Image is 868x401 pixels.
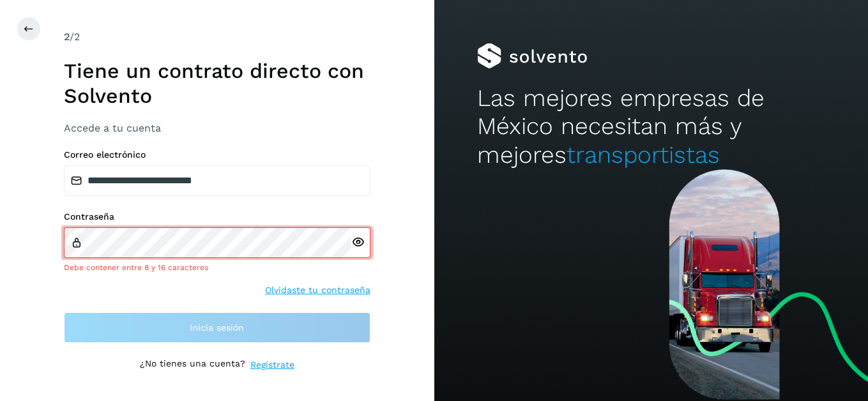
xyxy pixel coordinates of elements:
[64,122,370,134] h3: Accede a tu cuenta
[567,141,720,169] span: transportistas
[477,84,825,169] h2: Las mejores empresas de México necesitan más y mejores
[64,312,370,343] button: Inicia sesión
[265,284,370,297] a: Olvidaste tu contraseña
[250,358,294,372] a: Regístrate
[140,358,245,372] p: ¿No tienes una cuenta?
[64,149,370,160] label: Correo electrónico
[64,211,370,222] label: Contraseña
[64,59,370,108] h1: Tiene un contrato directo con Solvento
[64,262,370,273] div: Debe contener entre 8 y 16 caracteres
[190,323,244,332] span: Inicia sesión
